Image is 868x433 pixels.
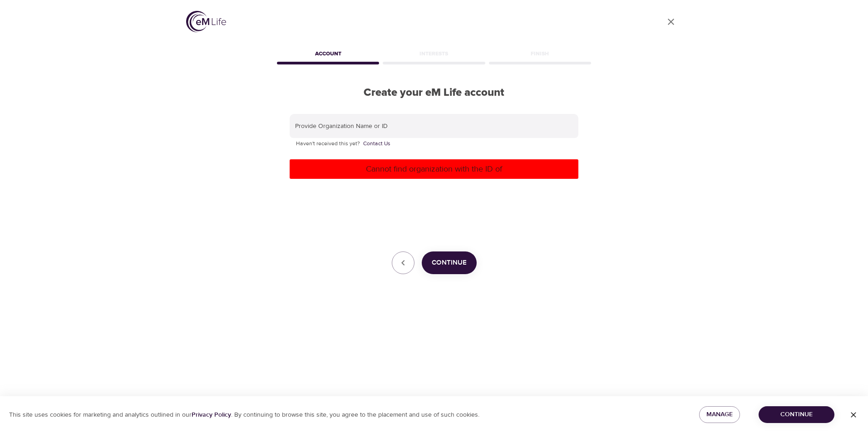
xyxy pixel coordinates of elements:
button: Manage [699,406,740,423]
h2: Create your eM Life account [275,86,593,99]
img: logo [186,11,226,32]
span: Continue [766,409,827,420]
a: close [660,11,682,33]
a: Contact Us [363,139,390,148]
button: Continue [759,406,834,423]
span: Continue [432,257,467,269]
p: Cannot find organization with the ID of [293,163,575,175]
p: Haven't received this yet? [296,139,572,148]
button: Continue [422,251,477,274]
a: Privacy Policy [192,411,231,419]
span: Manage [706,409,733,420]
